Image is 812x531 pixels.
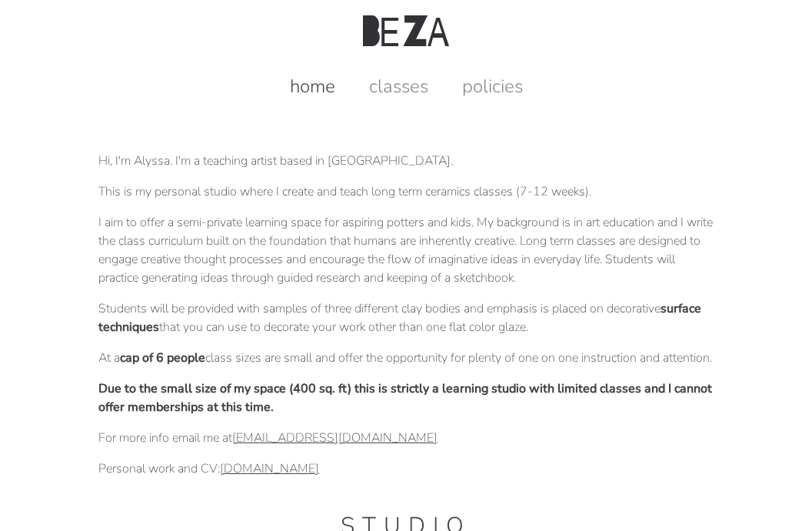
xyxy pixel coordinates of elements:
a: policies [447,74,538,99]
strong: surface techniques [98,300,701,336]
strong: cap of 6 people [120,349,205,366]
p: At a class sizes are small and offer the opportunity for plenty of one on one instruction and att... [98,349,714,367]
strong: Due to the small size of my space (400 sq. ft) this is strictly a learning studio with limited cl... [98,380,712,416]
p: I aim to offer a semi-private learning space for aspiring potters and kids. My background is in a... [98,213,714,287]
p: This is my personal studio where I create and teach long term ceramics classes (7-12 weeks). [98,182,714,201]
p: Hi, I'm Alyssa. I'm a teaching artist based in [GEOGRAPHIC_DATA]. [98,152,714,170]
a: [EMAIL_ADDRESS][DOMAIN_NAME] [232,429,438,446]
p: Personal work and CV: [98,459,714,478]
p: Students will be provided with samples of three different clay bodies and emphasis is placed on d... [98,299,714,336]
a: home [275,74,351,99]
img: Beza Studio Logo [363,15,449,46]
a: classes [354,74,444,99]
a: [DOMAIN_NAME] [220,460,319,477]
p: For more info email me at [98,429,714,447]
